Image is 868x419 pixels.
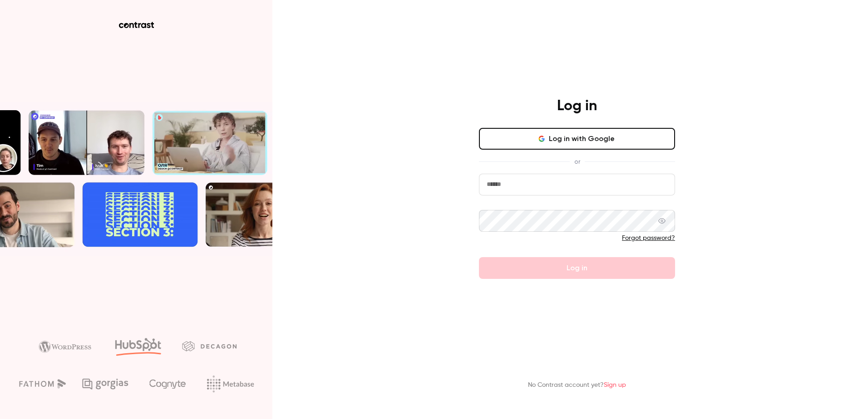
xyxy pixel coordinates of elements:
[528,380,626,390] p: No Contrast account yet?
[570,157,585,166] span: or
[557,97,597,115] h4: Log in
[182,341,237,351] img: decagon
[479,128,675,150] button: Log in with Google
[604,382,626,388] a: Sign up
[622,235,675,241] a: Forgot password?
